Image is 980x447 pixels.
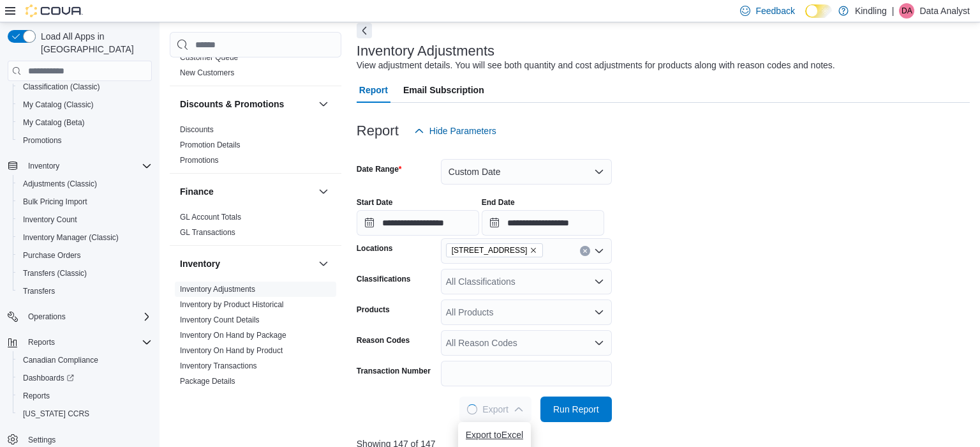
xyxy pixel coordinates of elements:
[18,176,102,192] a: Adjustments (Classic)
[452,244,528,257] span: [STREET_ADDRESS]
[357,123,399,139] h3: Report
[18,115,90,130] a: My Catalog (Beta)
[357,335,410,345] label: Reason Codes
[409,118,501,144] button: Hide Parameters
[316,96,331,112] button: Discounts & Promotions
[357,366,431,376] label: Transaction Number
[18,97,152,112] span: My Catalog (Classic)
[13,387,157,405] button: Reports
[26,4,83,17] img: Cova
[755,4,794,17] span: Feedback
[594,246,604,256] button: Open list of options
[180,156,219,165] a: Promotions
[23,335,152,350] span: Reports
[3,157,157,175] button: Inventory
[180,346,283,355] a: Inventory On Hand by Product
[594,307,604,317] button: Open list of options
[180,315,260,325] span: Inventory Count Details
[23,158,64,174] button: Inventory
[180,257,313,270] button: Inventory
[18,230,152,245] span: Inventory Manager (Classic)
[180,257,220,270] h3: Inventory
[23,158,152,174] span: Inventory
[18,406,94,421] a: [US_STATE] CCRS
[180,185,214,198] h3: Finance
[180,392,235,401] a: Package History
[23,391,50,401] span: Reports
[13,132,157,149] button: Promotions
[170,122,341,173] div: Discounts & Promotions
[482,197,515,208] label: End Date
[23,309,71,324] button: Operations
[18,352,152,368] span: Canadian Compliance
[13,78,157,96] button: Classification (Classic)
[467,397,523,422] span: Export
[28,337,55,347] span: Reports
[13,246,157,264] button: Purchase Orders
[892,3,895,19] p: |
[357,23,372,38] button: Next
[180,228,235,237] a: GL Transactions
[18,194,152,209] span: Bulk Pricing Import
[3,333,157,351] button: Reports
[18,370,152,386] span: Dashboards
[805,4,832,18] input: Dark Mode
[23,197,87,207] span: Bulk Pricing Import
[357,197,393,208] label: Start Date
[23,268,87,278] span: Transfers (Classic)
[23,135,62,146] span: Promotions
[180,140,241,150] span: Promotion Details
[18,133,67,148] a: Promotions
[466,430,523,440] span: Export to Excel
[3,308,157,326] button: Operations
[23,215,77,225] span: Inventory Count
[36,30,152,56] span: Load All Apps in [GEOGRAPHIC_DATA]
[13,369,157,387] a: Dashboards
[18,248,86,263] a: Purchase Orders
[403,77,484,103] span: Email Subscription
[18,212,152,227] span: Inventory Count
[18,79,105,95] a: Classification (Classic)
[530,246,537,254] button: Remove 35 Pine Street from selection in this group
[316,256,331,271] button: Inventory
[180,227,235,238] span: GL Transactions
[180,361,257,371] span: Inventory Transactions
[23,335,60,350] button: Reports
[13,175,157,193] button: Adjustments (Classic)
[23,100,94,110] span: My Catalog (Classic)
[18,133,152,148] span: Promotions
[180,125,214,135] span: Discounts
[18,115,152,130] span: My Catalog (Beta)
[357,43,494,59] h3: Inventory Adjustments
[553,403,599,416] span: Run Report
[13,193,157,211] button: Bulk Pricing Import
[459,397,531,422] button: LoadingExport
[180,68,234,78] span: New Customers
[855,3,887,19] p: Kindling
[429,125,496,137] span: Hide Parameters
[23,82,100,92] span: Classification (Classic)
[28,312,66,322] span: Operations
[180,185,313,198] button: Finance
[919,3,970,19] p: Data Analyst
[180,284,255,294] span: Inventory Adjustments
[357,305,390,315] label: Products
[446,243,544,257] span: 35 Pine Street
[180,345,283,356] span: Inventory On Hand by Product
[18,388,152,404] span: Reports
[467,404,477,414] span: Loading
[180,98,284,110] h3: Discounts & Promotions
[18,230,124,245] a: Inventory Manager (Classic)
[316,184,331,199] button: Finance
[180,98,313,110] button: Discounts & Promotions
[180,300,284,309] a: Inventory by Product Historical
[180,68,234,77] a: New Customers
[23,179,97,189] span: Adjustments (Classic)
[180,299,284,310] span: Inventory by Product Historical
[540,397,612,422] button: Run Report
[180,52,238,63] span: Customer Queue
[18,79,152,95] span: Classification (Classic)
[805,18,806,19] span: Dark Mode
[18,194,93,209] a: Bulk Pricing Import
[18,388,55,404] a: Reports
